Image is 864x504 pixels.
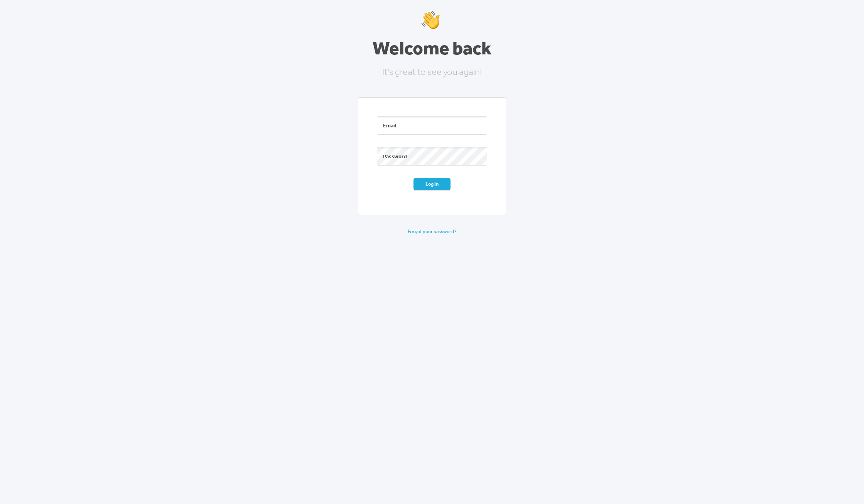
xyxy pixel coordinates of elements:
button: Log In [413,178,451,190]
img: emoji-waving_hand-19222c5f8e7487e845c819f844cd8b33.png [421,11,440,29]
div: Welcome back [358,6,506,62]
input: magnus@trainerpro.com [377,116,487,135]
div: It's great to see you again! [358,65,506,79]
label: Email [379,122,400,129]
label: Password [379,153,411,160]
a: Forgot your password? [408,228,457,235]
